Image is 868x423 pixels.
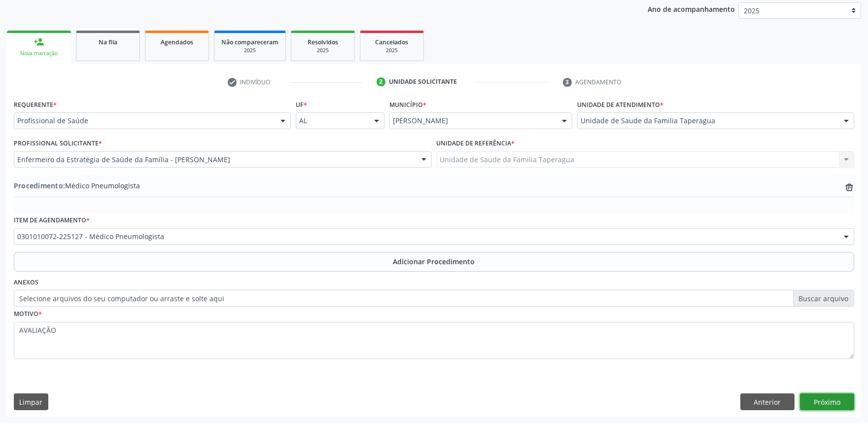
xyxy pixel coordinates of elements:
[800,393,854,410] button: Próximo
[14,180,140,191] span: Médico Pneumologista
[298,47,347,54] div: 2025
[34,36,44,47] div: person_add
[299,116,365,126] span: AL
[14,213,90,228] label: Item de agendamento
[99,38,117,46] span: Na fila
[740,393,795,410] button: Anterior
[14,50,64,57] div: Nova marcação
[14,307,42,322] label: Motivo
[308,38,338,46] span: Resolvidos
[389,77,457,86] div: Unidade solicitante
[581,116,834,126] span: Unidade de Saude da Familia Taperagua
[14,393,48,410] button: Limpar
[389,97,426,112] label: Município
[437,136,515,151] label: Unidade de referência
[377,77,385,86] div: 2
[393,116,552,126] span: [PERSON_NAME]
[14,97,57,112] label: Requerente
[14,181,65,190] span: Procedimento:
[14,136,102,151] label: Profissional Solicitante
[221,47,278,54] div: 2025
[393,256,475,267] span: Adicionar Procedimento
[161,38,193,46] span: Agendados
[17,155,412,165] span: Enfermeiro da Estratégia de Saúde da Família - [PERSON_NAME]
[17,116,271,126] span: Profissional de Saúde
[376,38,409,46] span: Cancelados
[367,47,417,54] div: 2025
[221,38,278,46] span: Não compareceram
[17,232,834,242] span: 0301010072-225127 - Médico Pneumologista
[577,97,663,112] label: Unidade de atendimento
[14,275,38,290] label: Anexos
[648,2,735,15] p: Ano de acompanhamento
[14,252,854,272] button: Adicionar Procedimento
[296,97,307,112] label: UF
